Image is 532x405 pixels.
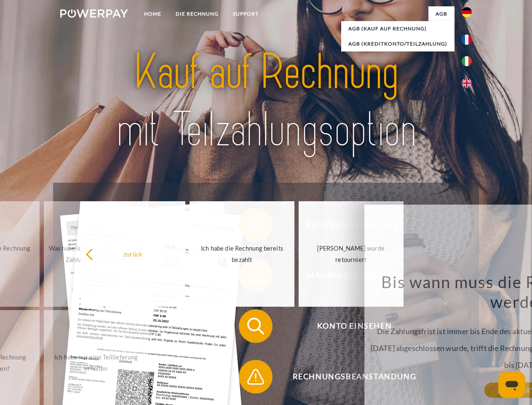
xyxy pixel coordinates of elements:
[49,351,144,374] div: Ich habe nur eine Teillieferung erhalten
[137,6,168,22] a: Home
[49,243,144,265] div: Was habe ich noch offen, ist meine Zahlung eingegangen?
[462,78,472,88] img: en
[462,35,472,45] img: fr
[168,6,226,22] a: DIE RECHNUNG
[341,21,454,36] a: AGB (Kauf auf Rechnung)
[462,7,472,17] img: de
[226,6,266,22] a: SUPPORT
[245,316,266,337] img: qb_search.svg
[195,243,289,265] div: Ich habe die Rechnung bereits bezahlt
[245,366,266,387] img: qb_warning.svg
[239,309,458,343] button: Konto einsehen
[304,243,398,265] div: [PERSON_NAME] wurde retourniert
[80,40,452,162] img: title-powerpay_de.svg
[239,360,458,394] button: Rechnungsbeanstandung
[86,248,180,259] div: zurück
[498,371,525,398] iframe: Schaltfläche zum Öffnen des Messaging-Fensters
[428,6,454,22] a: agb
[60,9,128,18] img: logo-powerpay-white.svg
[341,36,454,51] a: AGB (Kreditkonto/Teilzahlung)
[44,201,149,307] a: Was habe ich noch offen, ist meine Zahlung eingegangen?
[462,56,472,66] img: it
